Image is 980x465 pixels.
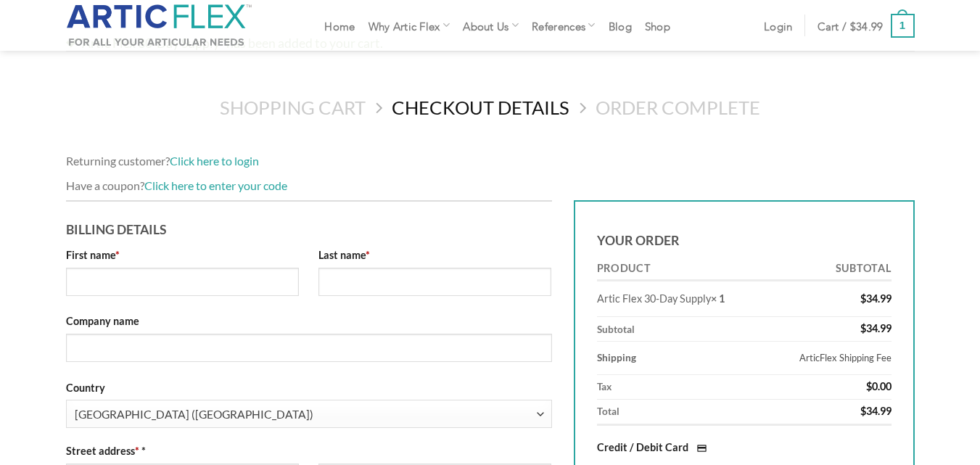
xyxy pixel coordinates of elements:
span: $ [850,22,856,28]
a: Home [324,12,355,38]
a: Login [764,12,793,38]
th: Subtotal [799,258,892,281]
bdi: 34.99 [850,22,884,28]
span: Login [764,20,793,31]
a: Why Artic Flex [368,11,450,39]
span: Country [66,400,552,428]
strong: 1 [891,14,915,38]
a: References [532,11,596,39]
span: $ [866,380,872,392]
span: $ [860,322,866,334]
img: Credit / Debit Card [688,440,715,457]
bdi: 34.99 [860,322,892,334]
span: Cart / [818,20,884,31]
abbr: required [115,249,120,261]
img: Artic Flex [66,4,252,47]
abbr: required [135,445,139,457]
td: Artic Flex 30-Day Supply [597,281,799,318]
abbr: required [366,249,370,261]
th: Tax [597,375,799,400]
bdi: 34.99 [860,405,892,417]
a: Cart / $34.99 1 [818,3,915,48]
th: Subtotal [597,317,799,342]
a: Shop [645,12,670,38]
div: Have a coupon? [66,176,915,195]
h3: Your order [597,223,892,251]
label: Company name [66,313,552,329]
label: Street address [66,443,300,459]
label: ArticFlex Shipping Fee [693,347,891,369]
label: Last name [318,247,552,263]
a: Shopping Cart [220,96,366,119]
label: Country [66,379,552,396]
a: Checkout details [392,96,569,119]
span: $ [860,292,866,305]
label: First name [66,247,300,263]
a: About Us [463,11,519,39]
div: Returning customer? [66,152,915,170]
th: Total [597,400,799,426]
th: Product [597,258,799,281]
a: Blog [609,12,632,38]
label: Credit / Debit Card [597,441,715,453]
span: $ [860,405,866,417]
bdi: 34.99 [860,292,892,305]
bdi: 0.00 [866,380,892,392]
a: Click here to login [170,154,259,168]
th: Shipping [597,342,689,374]
strong: × 1 [711,292,725,305]
span: United States (US) [75,400,535,429]
h3: Billing Details [66,213,552,240]
a: Click here to enter your code [144,178,287,192]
